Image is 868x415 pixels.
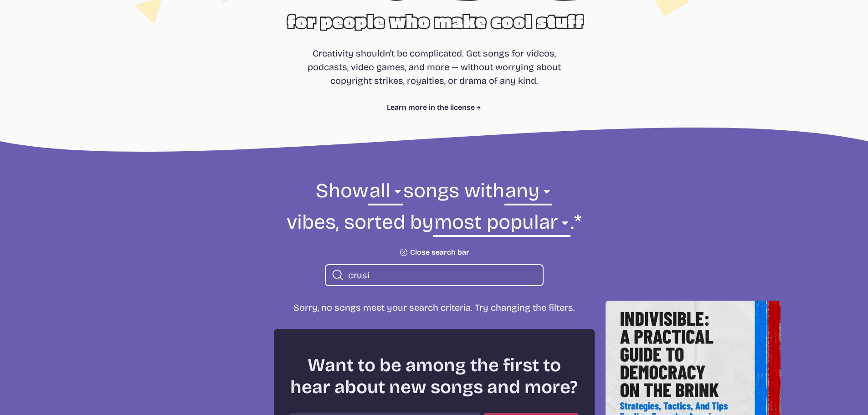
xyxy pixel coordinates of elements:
a: Learn more in the license [387,102,481,113]
button: Close search bar [399,248,469,257]
p: Sorry, no songs meet your search criteria. Try changing the filters. [288,301,580,314]
form: Show songs with vibes, sorted by . [186,178,682,286]
h2: Want to be among the first to hear about new songs and more? [290,354,578,398]
input: search [348,269,535,281]
select: vibe [504,178,552,209]
p: Creativity shouldn't be complicated. Get songs for videos, podcasts, video games, and more — with... [303,46,565,87]
select: genre [368,178,403,209]
select: sorting [433,209,570,241]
